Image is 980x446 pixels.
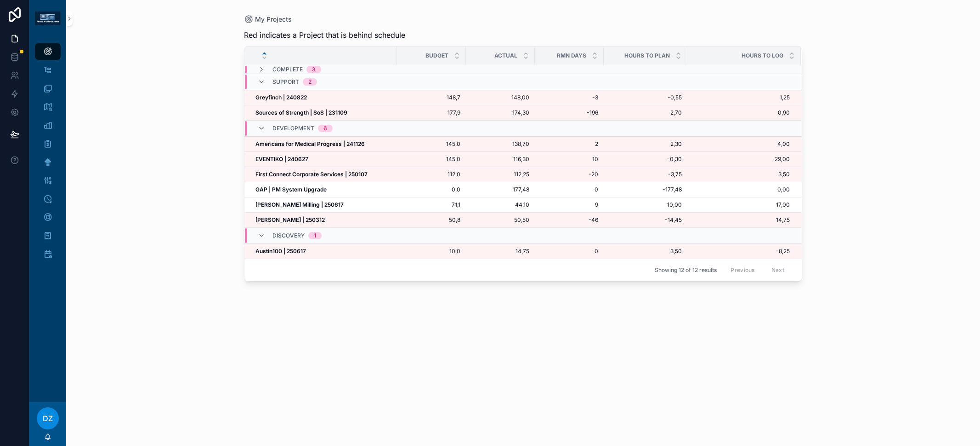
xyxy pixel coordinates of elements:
span: RMN Days [557,52,586,59]
a: First Connect Corporate Services | 250107 [255,171,391,178]
a: -3,75 [609,171,682,178]
a: 112,25 [471,171,529,178]
strong: Americans for Medical Progress | 241126 [255,140,365,147]
a: -0,30 [609,156,682,163]
span: Showing 12 of 12 results [655,266,717,274]
a: -177,48 [609,186,682,193]
a: 0,90 [688,109,790,116]
a: 71,1 [402,201,460,209]
a: 1,25 [688,94,790,101]
span: 14,75 [471,248,529,255]
span: -20 [540,171,598,178]
span: 177,48 [471,186,529,193]
div: 3 [312,66,316,73]
strong: First Connect Corporate Services | 250107 [255,171,368,178]
a: 0 [540,186,598,193]
a: 10 [540,156,598,163]
a: 10,0 [402,248,460,255]
div: 2 [308,78,312,86]
a: 10,00 [609,201,682,209]
span: DZ [43,413,53,424]
span: Hours to Plan [624,52,670,59]
span: Budget [425,52,448,59]
strong: [PERSON_NAME] Milling | 250617 [255,201,344,208]
a: -8,25 [688,248,790,255]
a: EVENTIKO | 240627 [255,156,391,163]
a: 0,0 [402,186,460,193]
strong: GAP | PM System Upgrade [255,186,327,193]
a: 2,70 [609,109,682,116]
a: 145,0 [402,156,460,163]
div: 6 [323,125,327,132]
span: Support [272,78,299,86]
a: 4,00 [688,140,790,148]
a: 14,75 [688,216,790,224]
a: 50,8 [402,216,460,224]
span: Complete [272,66,303,73]
a: 50,50 [471,216,529,224]
div: scrollable content [29,37,66,274]
a: Greyfinch | 240822 [255,94,391,101]
span: 2 [540,140,598,148]
a: My Projects [244,15,292,24]
a: 44,10 [471,201,529,209]
span: Discovery [272,232,305,239]
div: 1 [314,232,316,239]
a: 0 [540,248,598,255]
a: -196 [540,109,598,116]
span: 0,00 [688,186,790,193]
a: 145,0 [402,140,460,148]
a: -46 [540,216,598,224]
a: -0,55 [609,94,682,101]
span: 148,7 [402,94,460,101]
span: 9 [540,201,598,209]
a: 17,00 [688,201,790,209]
span: 138,70 [471,140,529,148]
a: -3 [540,94,598,101]
strong: [PERSON_NAME] | 250312 [255,216,325,223]
span: Red indicates a Project that is behind schedule [244,29,405,41]
a: 3,50 [688,171,790,178]
a: 2,30 [609,140,682,148]
a: 3,50 [609,248,682,255]
a: 148,00 [471,94,529,101]
a: 174,30 [471,109,529,116]
a: -14,45 [609,216,682,224]
a: Sources of Strength | SoS | 231109 [255,109,391,116]
a: [PERSON_NAME] | 250312 [255,216,391,224]
strong: EVENTIKO | 240627 [255,156,308,162]
img: App logo [35,12,61,25]
a: Americans for Medical Progress | 241126 [255,140,391,148]
a: 177,9 [402,109,460,116]
span: 112,0 [402,171,460,178]
a: 116,30 [471,156,529,163]
a: Austin100 | 250617 [255,248,391,255]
